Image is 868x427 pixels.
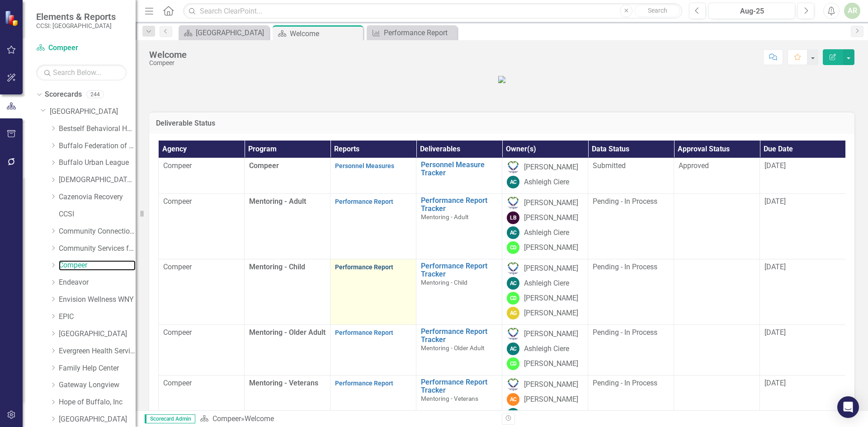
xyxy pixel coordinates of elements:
a: Scorecards [45,89,82,100]
div: Welcome [149,50,187,60]
div: [PERSON_NAME] [524,243,578,253]
a: Community Services for Every1, Inc. [59,244,136,254]
img: Cheri Alvarez [507,328,519,340]
span: Search [648,7,667,14]
td: Double-Click to Edit [330,158,416,194]
div: [PERSON_NAME] [524,308,578,319]
div: AC [507,277,519,290]
div: CD [507,292,519,305]
a: EPIC [59,312,136,322]
a: Performance Report Tracker [421,378,497,394]
div: Compeer [149,60,187,66]
a: Performance Report [335,198,393,205]
a: Gateway Longview [59,380,136,390]
div: CD [507,357,519,370]
a: [GEOGRAPHIC_DATA] [59,329,136,339]
img: ClearPoint Strategy [5,10,20,26]
div: [GEOGRAPHIC_DATA] [196,27,267,38]
td: Double-Click to Edit [760,259,846,325]
td: Double-Click to Edit [502,325,588,375]
div: Ashleigh Ciere [524,177,569,188]
td: Double-Click to Edit [760,158,846,194]
td: Double-Click to Edit [159,259,245,325]
p: Compeer [163,328,240,338]
td: Double-Click to Edit [502,259,588,325]
div: 244 [86,91,104,99]
a: Performance Report [369,27,455,38]
span: Mentoring - Veterans [421,395,478,402]
td: Double-Click to Edit Right Click for Context Menu [416,158,502,194]
a: Buffalo Urban League [59,158,136,168]
td: Double-Click to Edit [588,158,674,194]
a: Cazenovia Recovery [59,192,136,202]
p: Compeer [163,197,240,207]
td: Double-Click to Edit [330,259,416,325]
input: Search ClearPoint... [183,3,682,19]
a: Hope of Buffalo, Inc [59,397,136,408]
span: Elements & Reports [36,11,116,22]
a: Evergreen Health Services [59,346,136,357]
div: [PERSON_NAME] [524,293,578,304]
a: Community Connections of [GEOGRAPHIC_DATA] [59,226,136,237]
button: Search [635,5,680,17]
td: Double-Click to Edit [330,325,416,375]
div: AC [507,343,519,355]
img: Cheri Alvarez [507,378,519,391]
a: Personnel Measures [335,162,394,169]
div: AR [844,3,860,19]
div: Welcome [245,414,274,423]
span: Submitted [593,161,626,170]
a: Bestself Behavioral Health, Inc. [59,124,136,134]
a: Performance Report [335,329,393,336]
div: AC [507,176,519,188]
p: Compeer [163,378,240,389]
img: Cheri Alvarez [507,161,519,174]
span: [DATE] [764,263,786,271]
div: [PERSON_NAME] [524,263,578,274]
td: Double-Click to Edit [330,194,416,259]
div: LB [507,211,519,224]
span: Mentoring - Adult [421,213,468,221]
span: Compeer [249,161,279,170]
span: [DATE] [764,197,786,206]
td: Double-Click to Edit [588,325,674,375]
div: AG [507,307,519,319]
td: Double-Click to Edit [760,325,846,375]
a: Buffalo Federation of Neighborhood Centers [59,141,136,151]
td: Double-Click to Edit [502,194,588,259]
div: Ashleigh Ciere [524,344,569,354]
a: Envision Wellness WNY [59,295,136,305]
div: Open Intercom Messenger [837,396,859,418]
span: Pending - In Process [593,197,657,206]
div: Welcome [290,28,361,39]
div: AC [507,408,519,421]
a: Personnel Measure Tracker [421,161,497,177]
div: [PERSON_NAME] [524,329,578,339]
a: Family Help Center [59,363,136,374]
a: Performance Report [335,263,393,271]
td: Double-Click to Edit [159,158,245,194]
span: Mentoring - Older Adult [249,328,325,337]
div: AC [507,393,519,406]
a: Performance Report Tracker [421,262,497,278]
img: Cheri Alvarez [507,197,519,209]
span: Mentoring - Older Adult [421,344,484,352]
h3: Deliverable Status [156,119,848,127]
div: Ashleigh Ciere [524,278,569,289]
p: Compeer [163,161,240,171]
a: [GEOGRAPHIC_DATA] [50,107,136,117]
span: Mentoring - Child [421,279,467,286]
div: [PERSON_NAME] [524,213,578,223]
span: Scorecard Admin [145,414,195,423]
span: Pending - In Process [593,263,657,271]
td: Double-Click to Edit [674,158,760,194]
td: Double-Click to Edit [502,158,588,194]
td: Double-Click to Edit [588,259,674,325]
div: Ashleigh Ciere [524,409,569,420]
td: Double-Click to Edit [588,194,674,259]
a: Compeer [36,43,127,53]
span: Mentoring - Veterans [249,379,318,387]
td: Double-Click to Edit Right Click for Context Menu [416,325,502,375]
span: [DATE] [764,161,786,170]
a: [GEOGRAPHIC_DATA] [59,414,136,425]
